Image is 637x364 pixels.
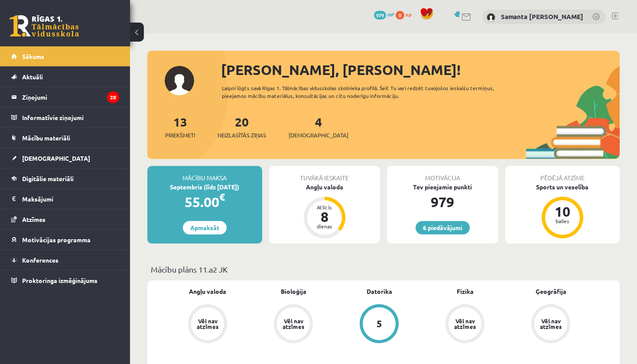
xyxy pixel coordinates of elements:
div: Vēl nav atzīmes [539,318,563,329]
a: Samanta [PERSON_NAME] [501,12,583,21]
a: Angļu valoda Atlicis 8 dienas [269,182,380,240]
span: € [219,191,225,203]
a: Rīgas 1. Tālmācības vidusskola [10,15,79,37]
div: Laipni lūgts savā Rīgas 1. Tālmācības vidusskolas skolnieka profilā. Šeit Tu vari redzēt tuvojošo... [222,84,505,100]
a: Bioloģija [281,287,306,296]
a: Aktuāli [11,67,119,87]
div: [PERSON_NAME], [PERSON_NAME]! [221,59,620,80]
div: Vēl nav atzīmes [195,318,220,329]
div: 979 [387,192,498,212]
a: Mācību materiāli [11,128,119,148]
span: xp [406,11,411,18]
span: Motivācijas programma [22,236,91,244]
a: Fizika [457,287,474,296]
span: [DEMOGRAPHIC_DATA] [289,131,348,140]
a: Ģeogrāfija [536,287,566,296]
a: Angļu valoda [189,287,226,296]
legend: Ziņojumi [22,87,119,107]
legend: Informatīvie ziņojumi [22,107,119,127]
a: 6 piedāvājumi [416,221,470,234]
a: Digitālie materiāli [11,169,119,188]
a: Motivācijas programma [11,230,119,250]
a: 4[DEMOGRAPHIC_DATA] [289,114,348,140]
span: Konferences [22,256,58,264]
a: Sākums [11,46,119,66]
span: Digitālie materiāli [22,175,74,182]
a: Informatīvie ziņojumi [11,107,119,127]
a: 5 [336,304,422,345]
a: Vēl nav atzīmes [422,304,508,345]
legend: Maksājumi [22,189,119,209]
a: Vēl nav atzīmes [165,304,250,345]
span: mP [387,11,394,18]
a: Ziņojumi20 [11,87,119,107]
div: 10 [549,205,575,218]
span: 0 [396,11,404,19]
img: Samanta Estere Voitova [487,13,495,22]
a: 0 xp [396,11,416,18]
span: [DEMOGRAPHIC_DATA] [22,154,90,162]
span: 979 [374,11,386,19]
div: 5 [377,319,382,328]
span: Sākums [22,52,44,60]
a: Konferences [11,250,119,270]
div: Tuvākā ieskaite [269,166,380,182]
a: Sports un veselība 10 balles [505,182,620,240]
div: Atlicis [312,205,338,210]
a: Maksājumi [11,189,119,209]
div: Septembris (līdz [DATE]) [147,182,262,192]
div: Tev pieejamie punkti [387,182,498,192]
span: Neizlasītās ziņas [218,131,266,140]
a: 979 mP [374,11,394,18]
span: Proktoringa izmēģinājums [22,276,97,284]
span: Aktuāli [22,73,43,81]
div: Pēdējā atzīme [505,166,620,182]
div: Vēl nav atzīmes [453,318,477,329]
a: [DEMOGRAPHIC_DATA] [11,148,119,168]
div: Angļu valoda [269,182,380,192]
i: 20 [107,91,119,103]
span: Mācību materiāli [22,134,70,142]
a: Vēl nav atzīmes [250,304,336,345]
div: 8 [312,210,338,224]
a: Vēl nav atzīmes [508,304,594,345]
div: Mācību maksa [147,166,262,182]
a: 13Priekšmeti [165,114,195,140]
a: Apmaksāt [183,221,227,234]
span: Atzīmes [22,215,45,223]
div: 55.00 [147,192,262,212]
a: 20Neizlasītās ziņas [218,114,266,140]
div: dienas [312,224,338,229]
a: Proktoringa izmēģinājums [11,270,119,290]
div: balles [549,218,575,224]
div: Motivācija [387,166,498,182]
p: Mācību plāns 11.a2 JK [151,263,616,275]
a: Atzīmes [11,209,119,229]
div: Sports un veselība [505,182,620,192]
div: Vēl nav atzīmes [281,318,305,329]
a: Datorika [367,287,392,296]
span: Priekšmeti [165,131,195,140]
